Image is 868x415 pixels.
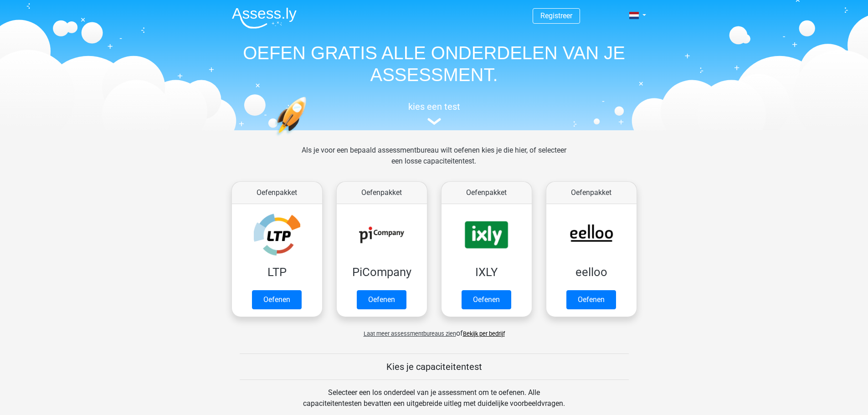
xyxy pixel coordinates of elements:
[225,321,644,339] div: of
[225,42,644,86] h1: OEFEN GRATIS ALLE ONDERDELEN VAN JE ASSESSMENT.
[427,118,441,125] img: assessment
[462,290,511,309] a: Oefenen
[225,101,644,112] h5: kies een test
[357,290,406,309] a: Oefenen
[364,330,456,337] span: Laat meer assessmentbureaus zien
[463,330,505,337] a: Bekijk per bedrijf
[252,290,302,309] a: Oefenen
[566,290,616,309] a: Oefenen
[540,11,572,20] a: Registreer
[294,145,574,178] div: Als je voor een bepaald assessmentbureau wilt oefenen kies je die hier, of selecteer een losse ca...
[225,101,644,125] a: kies een test
[240,361,629,372] h5: Kies je capaciteitentest
[232,7,297,29] img: Assessly
[275,97,342,179] img: oefenen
